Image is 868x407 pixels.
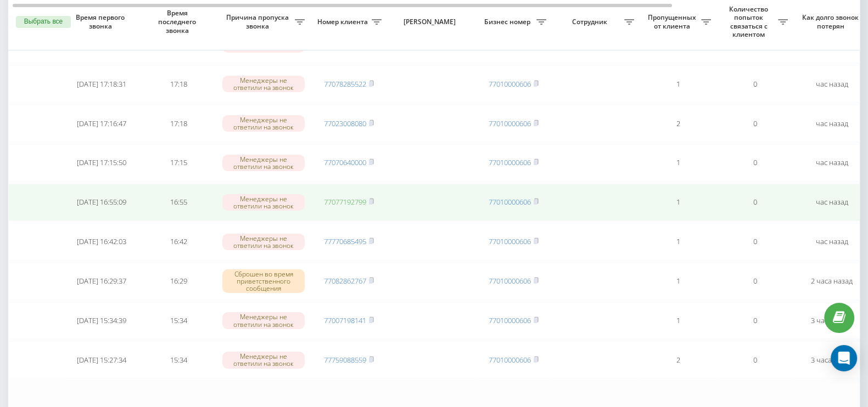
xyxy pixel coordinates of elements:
[324,315,366,325] a: 77007198141
[640,65,716,103] td: 1
[640,263,716,300] td: 1
[222,269,305,293] div: Сброшен во время приветственного сообщения
[16,16,71,28] button: Выбрать все
[140,65,217,103] td: 17:18
[63,302,140,340] td: [DATE] 15:34:39
[640,223,716,261] td: 1
[140,105,217,142] td: 17:18
[716,105,793,142] td: 0
[222,76,305,92] div: Менеджеры не ответили на звонок
[63,263,140,300] td: [DATE] 16:29:37
[489,79,531,89] a: 77010000606
[316,18,372,26] span: Номер клиента
[324,118,366,128] a: 77023008080
[640,184,716,221] td: 1
[640,341,716,378] td: 2
[222,13,295,30] span: Причина пропуска звонка
[63,105,140,142] td: [DATE] 17:16:47
[63,223,140,261] td: [DATE] 16:42:03
[140,302,217,340] td: 15:34
[324,276,366,286] a: 77082862767
[489,355,531,365] a: 77010000606
[722,5,778,39] span: Количество попыток связаться с клиентом
[72,13,131,30] span: Время первого звонка
[222,155,305,171] div: Менеджеры не ответили на звонок
[716,184,793,221] td: 0
[63,144,140,182] td: [DATE] 17:15:50
[557,18,624,26] span: Сотрудник
[489,315,531,325] a: 77010000606
[489,157,531,167] a: 77010000606
[831,345,857,371] div: Open Intercom Messenger
[640,105,716,142] td: 2
[716,302,793,340] td: 0
[63,184,140,221] td: [DATE] 16:55:09
[716,65,793,103] td: 0
[324,197,366,207] a: 77077192799
[140,341,217,378] td: 15:34
[716,263,793,300] td: 0
[324,79,366,89] a: 77078285522
[140,144,217,182] td: 17:15
[716,341,793,378] td: 0
[489,276,531,286] a: 77010000606
[324,157,366,167] a: 77070640000
[489,236,531,246] a: 77010000606
[645,13,701,30] span: Пропущенных от клиента
[63,341,140,378] td: [DATE] 15:27:34
[640,302,716,340] td: 1
[640,144,716,182] td: 1
[802,13,861,30] span: Как долго звонок потерян
[489,118,531,128] a: 77010000606
[140,223,217,261] td: 16:42
[480,18,536,26] span: Бизнес номер
[222,115,305,132] div: Менеджеры не ответили на звонок
[716,144,793,182] td: 0
[63,65,140,103] td: [DATE] 17:18:31
[489,197,531,207] a: 77010000606
[140,263,217,300] td: 16:29
[716,223,793,261] td: 0
[222,312,305,329] div: Менеджеры не ответили на звонок
[222,352,305,368] div: Менеджеры не ответили на звонок
[149,9,208,35] span: Время последнего звонка
[396,18,466,26] span: [PERSON_NAME]
[222,194,305,211] div: Менеджеры не ответили на звонок
[222,234,305,250] div: Менеджеры не ответили на звонок
[140,184,217,221] td: 16:55
[324,355,366,365] a: 77759088559
[324,236,366,246] a: 77770685495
